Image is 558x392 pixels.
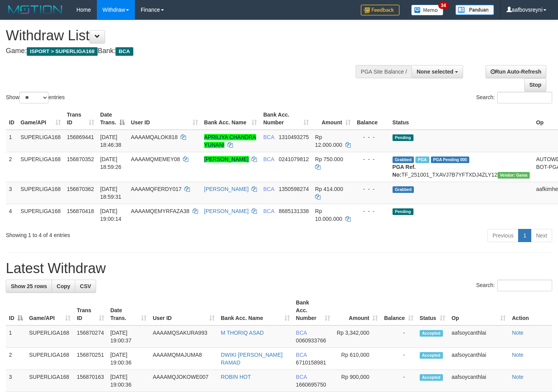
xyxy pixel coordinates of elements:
[448,296,509,325] th: Op: activate to sort column ascending
[6,370,26,392] td: 3
[67,134,94,140] span: 156869441
[293,296,334,325] th: Bank Acc. Number: activate to sort column ascending
[6,152,17,182] td: 2
[150,325,218,348] td: AAAAMQSAKURA993
[204,186,249,192] a: [PERSON_NAME]
[315,156,343,162] span: Rp 750.000
[26,348,74,370] td: SUPERLIGA168
[296,382,326,388] span: Copy 1660695750 to clipboard
[107,296,150,325] th: Date Trans.: activate to sort column ascending
[75,280,96,293] a: CSV
[389,108,533,130] th: Status
[128,108,201,130] th: User ID: activate to sort column ascending
[26,296,74,325] th: Game/API: activate to sort column ascending
[356,65,412,78] div: PGA Site Balance /
[107,325,150,348] td: [DATE] 19:00:37
[512,374,524,380] a: Note
[201,108,260,130] th: Bank Acc. Name: activate to sort column ascending
[312,108,354,130] th: Amount: activate to sort column ascending
[6,47,364,55] h4: Game: Bank:
[279,186,309,192] span: Copy 1350598274 to clipboard
[204,134,256,148] a: APRILIYA CHANDRA YUNANI
[518,229,531,242] a: 1
[497,92,552,103] input: Search:
[67,156,94,162] span: 156870352
[420,352,443,359] span: Accepted
[333,348,381,370] td: Rp 610,000
[6,348,26,370] td: 2
[57,283,70,289] span: Copy
[221,330,264,336] a: M THORIQ ASAD
[263,156,274,162] span: BCA
[17,130,64,152] td: SUPERLIGA168
[411,5,444,15] img: Button%20Memo.svg
[100,156,122,170] span: [DATE] 18:59:26
[296,374,307,380] span: BCA
[74,296,107,325] th: Trans ID: activate to sort column ascending
[487,229,518,242] a: Previous
[204,208,249,214] a: [PERSON_NAME]
[393,208,413,215] span: Pending
[333,370,381,392] td: Rp 900,000
[52,280,75,293] a: Copy
[74,348,107,370] td: 156870251
[67,208,94,214] span: 156870418
[357,207,386,215] div: - - -
[107,348,150,370] td: [DATE] 19:00:36
[333,296,381,325] th: Amount: activate to sort column ascending
[80,283,91,289] span: CSV
[448,325,509,348] td: aafsoycanthlai
[279,156,309,162] span: Copy 0241079812 to clipboard
[412,65,463,78] button: None selected
[263,134,274,140] span: BCA
[531,229,552,242] a: Next
[131,186,182,192] span: AAAAMQFERDY017
[448,370,509,392] td: aafsoycanthlai
[420,330,443,337] span: Accepted
[150,296,218,325] th: User ID: activate to sort column ascending
[393,164,416,178] b: PGA Ref. No:
[361,5,400,15] img: Feedback.jpg
[6,92,65,103] label: Show entries
[6,4,65,15] img: MOTION_logo.png
[17,108,64,130] th: Game/API: activate to sort column ascending
[6,28,364,43] h1: Withdraw List
[17,152,64,182] td: SUPERLIGA168
[455,5,494,15] img: panduan.png
[393,134,413,141] span: Pending
[448,348,509,370] td: aafsoycanthlai
[74,370,107,392] td: 156870163
[509,296,552,325] th: Action
[279,134,309,140] span: Copy 1310493275 to clipboard
[420,374,443,381] span: Accepted
[512,330,524,336] a: Note
[333,325,381,348] td: Rp 3,342,000
[100,186,122,200] span: [DATE] 18:59:31
[381,325,417,348] td: -
[74,325,107,348] td: 156870274
[204,156,249,162] a: [PERSON_NAME]
[100,134,122,148] span: [DATE] 18:46:38
[107,370,150,392] td: [DATE] 19:00:36
[19,92,48,103] select: Showentries
[27,47,98,56] span: ISPORT > SUPERLIGA168
[389,152,533,182] td: TF_251001_TXAVJ7B7YFTXDJ4ZLY12
[315,134,342,148] span: Rp 12.000.000
[115,47,133,56] span: BCA
[97,108,128,130] th: Date Trans.: activate to sort column descending
[131,156,180,162] span: AAAAMQMEMEY08
[476,92,552,103] label: Search:
[357,185,386,193] div: - - -
[218,296,293,325] th: Bank Acc. Name: activate to sort column ascending
[6,108,17,130] th: ID
[279,208,309,214] span: Copy 8685131338 to clipboard
[438,2,449,9] span: 34
[64,108,97,130] th: Trans ID: activate to sort column ascending
[512,352,524,358] a: Note
[357,133,386,141] div: - - -
[315,208,342,222] span: Rp 10.000.000
[415,156,429,163] span: Marked by aafsoycanthlai
[6,182,17,204] td: 3
[486,65,546,78] a: Run Auto-Refresh
[260,108,312,130] th: Bank Acc. Number: activate to sort column ascending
